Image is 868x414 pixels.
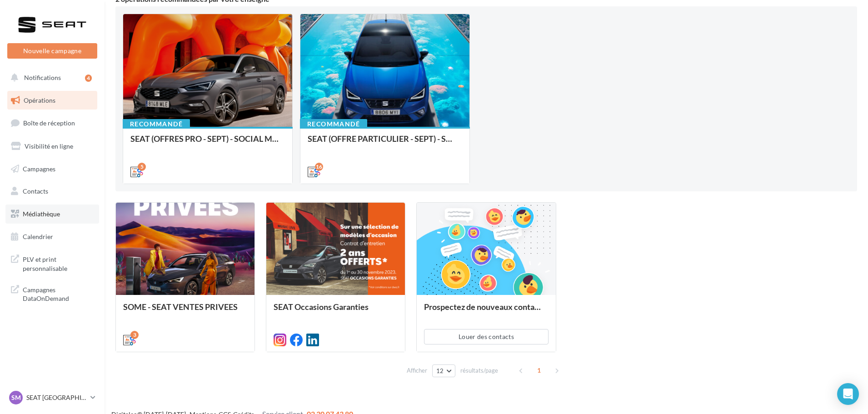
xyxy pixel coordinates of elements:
[436,367,444,374] span: 12
[138,163,146,171] div: 5
[5,113,99,133] a: Boîte de réception
[130,331,139,339] div: 3
[308,134,462,152] div: SEAT (OFFRE PARTICULIER - SEPT) - SOCIAL MEDIA
[837,383,859,405] div: Open Intercom Messenger
[5,280,99,307] a: Campagnes DataOnDemand
[23,233,53,240] span: Calendrier
[24,74,61,81] span: Notifications
[5,91,99,110] a: Opérations
[424,302,548,320] div: Prospectez de nouveaux contacts
[23,165,55,172] span: Campagnes
[5,68,95,87] button: Notifications 4
[123,119,190,129] div: Recommandé
[274,302,398,320] div: SEAT Occasions Garanties
[123,302,247,320] div: SOME - SEAT VENTES PRIVEES
[23,284,94,303] span: Campagnes DataOnDemand
[432,364,455,377] button: 12
[315,163,323,171] div: 16
[300,119,367,129] div: Recommandé
[130,134,285,152] div: SEAT (OFFRES PRO - SEPT) - SOCIAL MEDIA
[7,43,97,59] button: Nouvelle campagne
[424,329,548,344] button: Louer des contacts
[26,393,87,402] p: SEAT [GEOGRAPHIC_DATA]
[23,210,60,218] span: Médiathèque
[25,142,73,150] span: Visibilité en ligne
[532,363,546,378] span: 1
[85,75,92,82] div: 4
[5,249,99,276] a: PLV et print personnalisable
[5,160,99,179] a: Campagnes
[23,253,94,273] span: PLV et print personnalisable
[460,366,498,375] span: résultats/page
[5,137,99,156] a: Visibilité en ligne
[11,393,21,402] span: SM
[5,205,99,224] a: Médiathèque
[7,389,97,406] a: SM SEAT [GEOGRAPHIC_DATA]
[23,119,75,127] span: Boîte de réception
[5,182,99,201] a: Contacts
[23,187,48,195] span: Contacts
[5,227,99,246] a: Calendrier
[24,96,55,104] span: Opérations
[407,366,427,375] span: Afficher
